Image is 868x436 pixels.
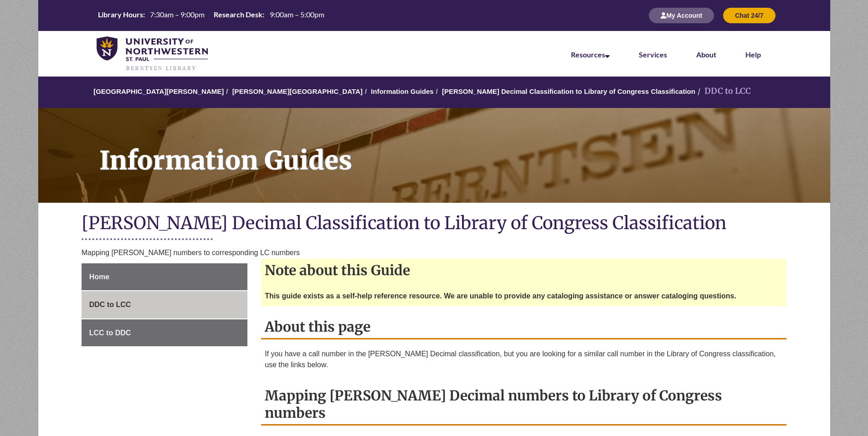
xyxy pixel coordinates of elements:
a: Home [82,263,247,291]
th: Research Desk: [210,10,266,20]
a: Services [639,50,667,59]
a: [GEOGRAPHIC_DATA][PERSON_NAME] [93,87,224,95]
button: My Account [649,8,714,23]
th: Library Hours: [94,10,146,20]
h2: Mapping [PERSON_NAME] Decimal numbers to Library of Congress numbers [261,384,786,426]
a: DDC to LCC [82,291,247,318]
a: Information Guides [38,108,830,203]
span: Home [89,273,109,281]
div: Guide Page Menu [82,263,247,347]
h2: About this page [261,315,786,339]
span: LCC to DDC [89,329,131,337]
a: About [696,50,716,59]
h2: Note about this Guide [261,259,786,282]
a: [PERSON_NAME][GEOGRAPHIC_DATA] [232,87,363,95]
span: 7:30am – 9:00pm [150,10,205,19]
a: Hours Today [94,10,328,22]
li: DDC to LCC [695,85,751,98]
a: Resources [571,50,610,59]
h1: Information Guides [89,108,830,191]
h1: [PERSON_NAME] Decimal Classification to Library of Congress Classification [82,212,787,236]
p: If you have a call number in the [PERSON_NAME] Decimal classification, but you are looking for a ... [265,349,783,370]
table: Hours Today [94,10,328,21]
span: DDC to LCC [89,301,131,308]
a: Information Guides [371,87,434,95]
a: Help [745,50,761,59]
a: [PERSON_NAME] Decimal Classification to Library of Congress Classification [442,87,695,95]
span: 9:00am – 5:00pm [270,10,324,19]
a: LCC to DDC [82,319,247,347]
a: Chat 24/7 [723,11,775,19]
strong: This guide exists as a self-help reference resource. We are unable to provide any cataloging assi... [265,292,736,300]
button: Chat 24/7 [723,8,775,23]
span: Mapping [PERSON_NAME] numbers to corresponding LC numbers [82,249,300,256]
img: UNWSP Library Logo [97,36,208,72]
a: My Account [649,11,714,19]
